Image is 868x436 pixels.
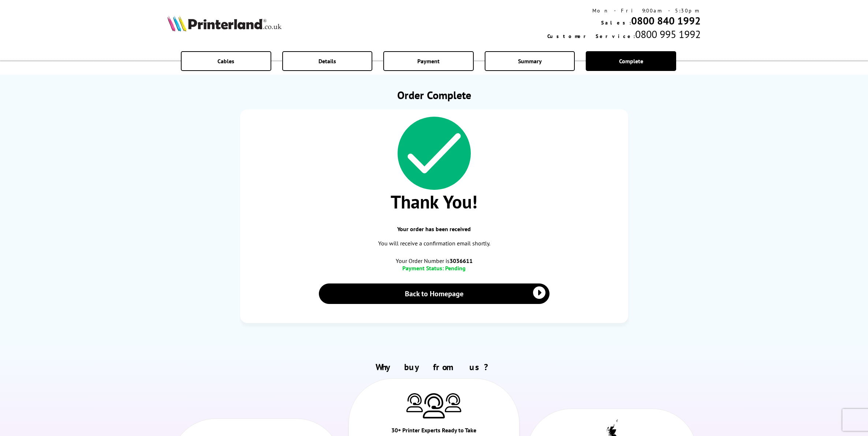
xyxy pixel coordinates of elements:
span: Sales: [601,19,631,26]
img: Printer Experts [445,393,461,412]
span: Summary [518,57,542,65]
a: Back to Homepage [319,283,550,304]
span: Payment Status: [402,264,444,272]
img: Printerland Logo [167,15,282,31]
span: Payment [417,57,440,65]
p: You will receive a confirmation email shortly. [247,238,621,248]
span: Your Order Number is [247,257,621,264]
span: Thank You! [247,190,621,214]
h1: Order Complete [240,88,628,102]
span: Customer Service: [547,33,635,40]
img: Printer Experts [406,393,423,412]
b: 3036611 [450,257,473,264]
img: Printer Experts [423,393,445,418]
h2: Why buy from us? [167,361,701,373]
a: 0800 840 1992 [631,14,701,27]
span: Pending [445,264,466,272]
span: Complete [619,57,643,65]
div: Mon - Fri 9:00am - 5:30pm [547,7,701,14]
span: Your order has been received [247,225,621,233]
span: Details [318,57,336,65]
span: Cables [217,57,234,65]
span: 0800 995 1992 [635,27,701,41]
